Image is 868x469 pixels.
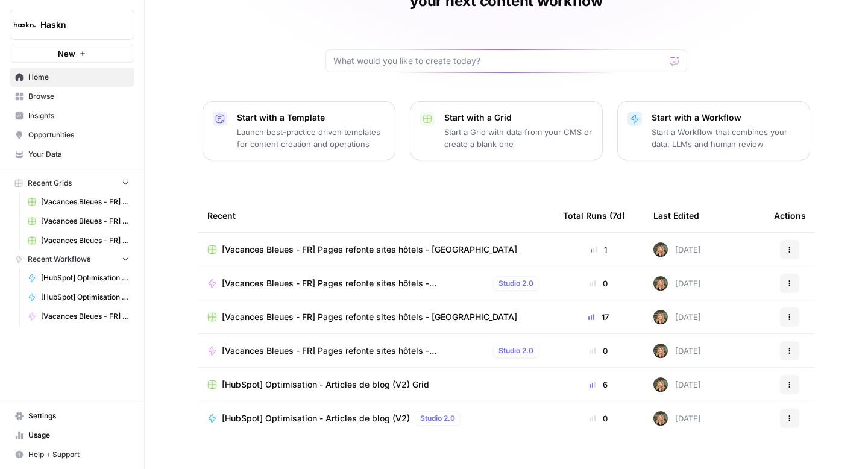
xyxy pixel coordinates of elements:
[410,101,603,160] button: Start with a GridStart a Grid with data from your CMS or create a blank one
[653,276,668,291] img: ziyu4k121h9vid6fczkx3ylgkuqx
[10,106,134,125] a: Insights
[653,310,668,324] img: ziyu4k121h9vid6fczkx3ylgkuqx
[444,112,593,124] p: Start with a Grid
[22,212,134,231] a: [Vacances Bleues - FR] Pages refonte sites hôtels - [GEOGRAPHIC_DATA] Grid
[22,268,134,288] a: [HubSpot] Optimisation - Articles de blog
[10,87,134,106] a: Browse
[28,178,72,189] span: Recent Grids
[40,19,113,31] span: Haskn
[10,406,134,426] a: Settings
[28,110,129,121] span: Insights
[14,14,36,36] img: Haskn Logo
[207,379,544,391] a: [HubSpot] Optimisation - Articles de blog (V2) Grid
[652,126,800,150] p: Start a Workflow that combines your data, LLMs and human review
[333,55,665,67] input: What would you like to create today?
[28,91,129,102] span: Browse
[22,288,134,307] a: [HubSpot] Optimisation - Articles de blog (V2)
[237,126,385,150] p: Launch best-practice driven templates for content creation and operations
[498,278,533,289] span: Studio 2.0
[617,101,810,160] button: Start with a WorkflowStart a Workflow that combines your data, LLMs and human review
[10,250,134,268] button: Recent Workflows
[22,231,134,250] a: [Vacances Bleues - FR] Pages refonte sites hôtels - [GEOGRAPHIC_DATA]
[563,277,634,289] div: 0
[41,197,129,207] span: [Vacances Bleues - FR] Pages refonte sites hôtels - [GEOGRAPHIC_DATA] Grid
[653,411,668,426] img: ziyu4k121h9vid6fczkx3ylgkuqx
[207,311,544,323] a: [Vacances Bleues - FR] Pages refonte sites hôtels - [GEOGRAPHIC_DATA]
[222,379,429,391] span: [HubSpot] Optimisation - Articles de blog (V2) Grid
[28,449,129,460] span: Help + Support
[28,254,90,265] span: Recent Workflows
[222,412,410,424] span: [HubSpot] Optimisation - Articles de blog (V2)
[222,244,517,256] span: [Vacances Bleues - FR] Pages refonte sites hôtels - [GEOGRAPHIC_DATA]
[222,277,488,289] span: [Vacances Bleues - FR] Pages refonte sites hôtels - [GEOGRAPHIC_DATA]
[653,377,701,392] div: [DATE]
[563,311,634,323] div: 17
[207,344,544,358] a: [Vacances Bleues - FR] Pages refonte sites hôtels - [GEOGRAPHIC_DATA]Studio 2.0
[10,174,134,192] button: Recent Grids
[58,48,75,60] span: New
[28,149,129,160] span: Your Data
[653,199,699,232] div: Last Edited
[10,125,134,145] a: Opportunities
[22,307,134,326] a: [Vacances Bleues - FR] Pages refonte sites hôtels - [GEOGRAPHIC_DATA]
[653,344,668,358] img: ziyu4k121h9vid6fczkx3ylgkuqx
[222,311,517,323] span: [Vacances Bleues - FR] Pages refonte sites hôtels - [GEOGRAPHIC_DATA]
[28,411,129,421] span: Settings
[652,112,800,124] p: Start with a Workflow
[10,145,134,164] a: Your Data
[563,244,634,256] div: 1
[207,411,544,426] a: [HubSpot] Optimisation - Articles de blog (V2)Studio 2.0
[41,216,129,227] span: [Vacances Bleues - FR] Pages refonte sites hôtels - [GEOGRAPHIC_DATA] Grid
[653,411,701,426] div: [DATE]
[28,72,129,83] span: Home
[563,199,625,232] div: Total Runs (7d)
[563,412,634,424] div: 0
[653,377,668,392] img: ziyu4k121h9vid6fczkx3ylgkuqx
[10,10,134,40] button: Workspace: Haskn
[444,126,593,150] p: Start a Grid with data from your CMS or create a blank one
[498,345,533,356] span: Studio 2.0
[420,413,455,424] span: Studio 2.0
[207,244,544,256] a: [Vacances Bleues - FR] Pages refonte sites hôtels - [GEOGRAPHIC_DATA]
[28,130,129,140] span: Opportunities
[10,68,134,87] a: Home
[653,310,701,324] div: [DATE]
[237,112,385,124] p: Start with a Template
[10,426,134,445] a: Usage
[41,272,129,283] span: [HubSpot] Optimisation - Articles de blog
[41,292,129,303] span: [HubSpot] Optimisation - Articles de blog (V2)
[207,199,544,232] div: Recent
[41,235,129,246] span: [Vacances Bleues - FR] Pages refonte sites hôtels - [GEOGRAPHIC_DATA]
[653,276,701,291] div: [DATE]
[28,430,129,441] span: Usage
[10,45,134,63] button: New
[41,311,129,322] span: [Vacances Bleues - FR] Pages refonte sites hôtels - [GEOGRAPHIC_DATA]
[10,445,134,464] button: Help + Support
[653,242,701,257] div: [DATE]
[203,101,395,160] button: Start with a TemplateLaunch best-practice driven templates for content creation and operations
[207,276,544,291] a: [Vacances Bleues - FR] Pages refonte sites hôtels - [GEOGRAPHIC_DATA]Studio 2.0
[653,242,668,257] img: ziyu4k121h9vid6fczkx3ylgkuqx
[222,345,488,357] span: [Vacances Bleues - FR] Pages refonte sites hôtels - [GEOGRAPHIC_DATA]
[563,379,634,391] div: 6
[774,199,806,232] div: Actions
[22,192,134,212] a: [Vacances Bleues - FR] Pages refonte sites hôtels - [GEOGRAPHIC_DATA] Grid
[653,344,701,358] div: [DATE]
[563,345,634,357] div: 0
